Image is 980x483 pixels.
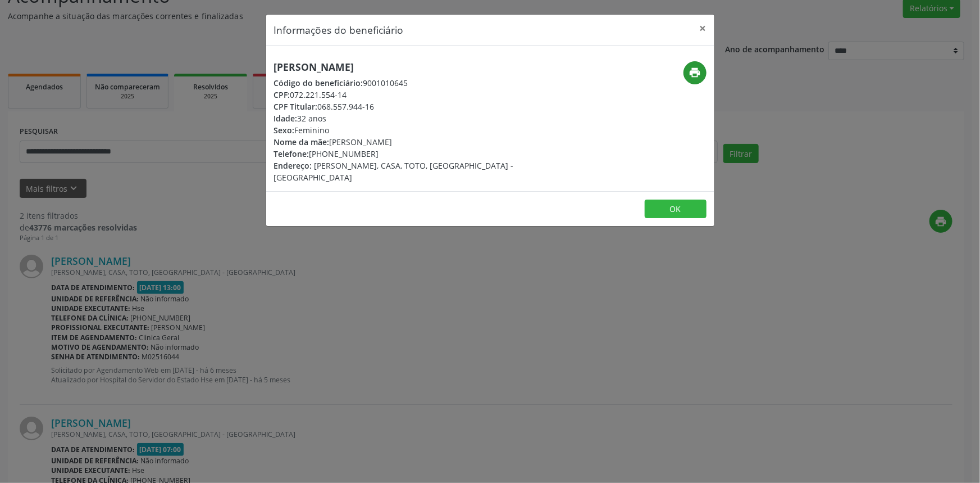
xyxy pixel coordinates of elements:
span: Idade: [274,113,298,124]
button: OK [645,200,706,219]
h5: Informações do beneficiário [274,22,404,37]
span: CPF Titular: [274,101,318,112]
div: [PHONE_NUMBER] [274,148,557,160]
div: 9001010645 [274,77,557,89]
button: print [683,61,706,84]
div: Feminino [274,124,557,136]
span: CPF: [274,89,290,100]
button: Close [692,15,714,42]
span: Telefone: [274,148,309,159]
span: Código do beneficiário: [274,78,363,88]
span: [PERSON_NAME], CASA, TOTO, [GEOGRAPHIC_DATA] - [GEOGRAPHIC_DATA] [274,160,514,183]
i: print [689,66,701,79]
div: [PERSON_NAME] [274,136,557,148]
span: Sexo: [274,125,295,136]
div: 32 anos [274,112,557,124]
span: Nome da mãe: [274,137,330,147]
div: 068.557.944-16 [274,101,557,112]
div: 072.221.554-14 [274,89,557,101]
h5: [PERSON_NAME] [274,61,557,73]
span: Endereço: [274,160,312,171]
